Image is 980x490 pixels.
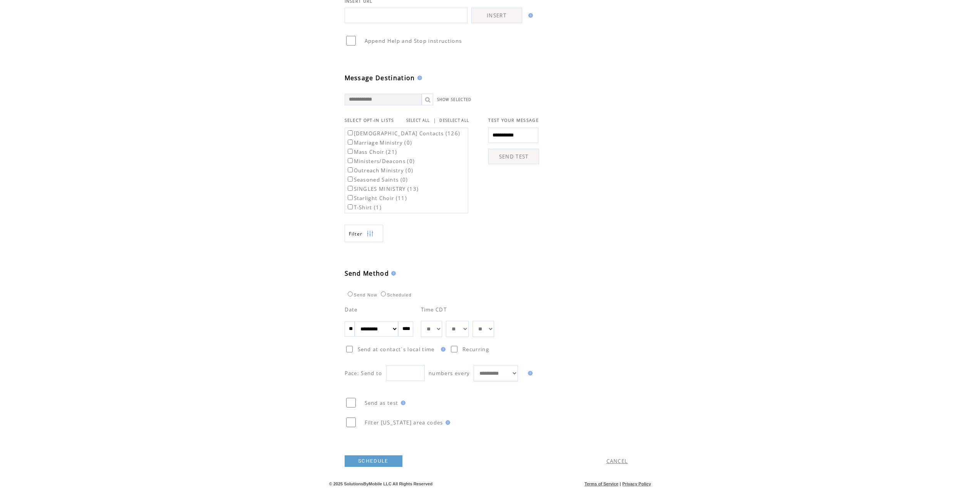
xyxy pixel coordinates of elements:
input: [DEMOGRAPHIC_DATA] Contacts (126) [348,130,353,135]
span: Send as test [365,399,399,406]
span: Pace: Send to [345,370,382,377]
input: Scheduled [381,291,386,296]
a: DESELECT ALL [439,118,469,123]
span: Time CDT [421,306,447,313]
img: help.gif [389,271,396,276]
input: Marriage Ministry (0) [348,140,353,145]
span: | [433,117,436,124]
span: Append Help and Stop instructions [365,37,462,44]
a: SCHEDULE [345,455,402,467]
label: Outreach Ministry (0) [346,167,414,174]
img: filters.png [367,225,374,242]
span: Show filters [349,231,363,237]
input: SINGLES MINISTRY (13) [348,186,353,191]
label: Starlight Choir (11) [346,195,407,202]
a: Privacy Policy [622,482,651,486]
input: Mass Choir (21) [348,149,353,154]
span: Filter [US_STATE] area codes [365,419,443,426]
label: Marriage Ministry (0) [346,139,412,146]
img: help.gif [526,13,533,18]
span: Send Method [345,269,389,278]
span: numbers every [429,370,470,377]
span: TEST YOUR MESSAGE [488,118,539,123]
label: Ministers/Deacons (0) [346,158,415,165]
label: Mass Choir (21) [346,148,397,155]
label: T-Shirt (1) [346,204,382,211]
span: | [620,482,621,486]
a: INSERT [471,8,522,23]
a: Filter [345,225,383,242]
a: CANCEL [606,458,628,465]
img: help.gif [439,347,446,352]
input: T-Shirt (1) [348,204,353,209]
span: Recurring [462,346,489,353]
img: help.gif [526,371,533,375]
input: Seasoned Saints (0) [348,177,353,182]
label: [DEMOGRAPHIC_DATA] Contacts (126) [346,130,461,137]
img: help.gif [443,420,450,425]
input: Starlight Choir (11) [348,195,353,200]
a: SELECT ALL [406,118,430,123]
a: SEND TEST [488,149,539,164]
span: Message Destination [345,74,415,82]
input: Ministers/Deacons (0) [348,158,353,163]
label: Seasoned Saints (0) [346,176,408,183]
label: SINGLES MINISTRY (13) [346,185,419,192]
a: Terms of Service [585,482,618,486]
span: © 2025 SolutionsByMobile LLC All Rights Reserved [329,482,433,486]
label: Scheduled [379,293,412,297]
span: Date [345,306,358,313]
span: Send at contact`s local time [358,346,435,353]
input: Outreach Ministry (0) [348,167,353,172]
img: help.gif [415,76,422,80]
input: Send Now [348,291,353,296]
img: help.gif [399,401,405,405]
label: Send Now [346,293,377,297]
a: SHOW SELECTED [437,97,472,102]
span: SELECT OPT-IN LISTS [345,118,394,123]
